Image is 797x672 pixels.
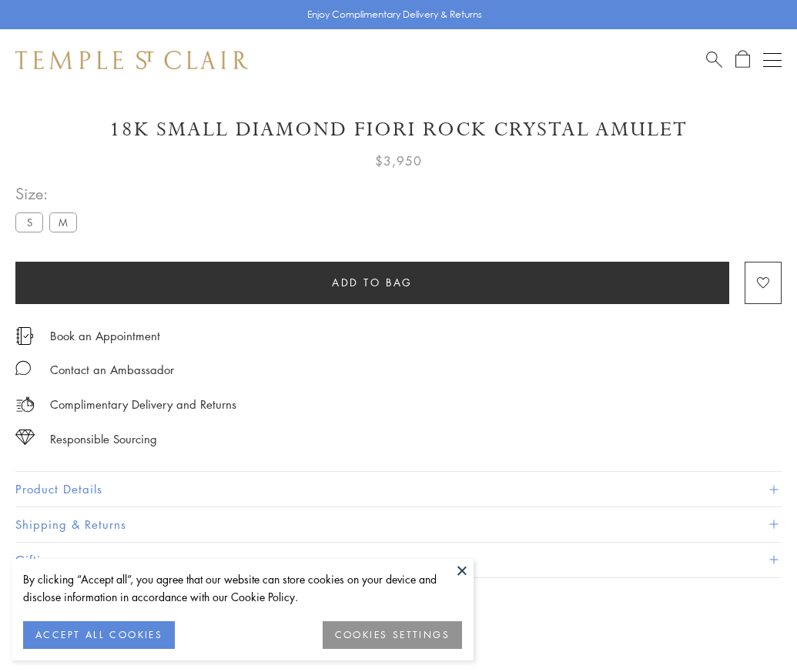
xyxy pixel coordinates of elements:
span: Add to bag [332,274,413,291]
div: Contact an Ambassador [50,360,174,379]
div: Responsible Sourcing [50,430,157,449]
button: Shipping & Returns [15,507,782,542]
button: ACCEPT ALL COOKIES [23,621,175,649]
img: Temple St. Clair [15,51,248,69]
div: By clicking “Accept all”, you agree that our website can store cookies on your device and disclos... [23,570,462,606]
img: icon_sourcing.svg [15,430,35,445]
button: COOKIES SETTINGS [323,621,462,649]
p: Enjoy Complimentary Delivery & Returns [307,7,482,22]
button: Product Details [15,472,782,507]
a: Open Shopping Bag [735,50,750,69]
p: Complimentary Delivery and Returns [50,395,236,414]
span: Size: [15,181,83,206]
a: Search [706,50,722,69]
button: Open navigation [763,51,782,69]
span: $3,950 [375,151,422,171]
img: icon_appointment.svg [15,327,34,345]
button: Add to bag [15,262,729,304]
h1: 18K Small Diamond Fiori Rock Crystal Amulet [15,116,782,143]
a: Book an Appointment [50,327,160,344]
button: Gifting [15,543,782,577]
label: S [15,212,43,232]
img: MessageIcon-01_2.svg [15,360,31,376]
img: icon_delivery.svg [15,395,35,414]
label: M [49,212,77,232]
